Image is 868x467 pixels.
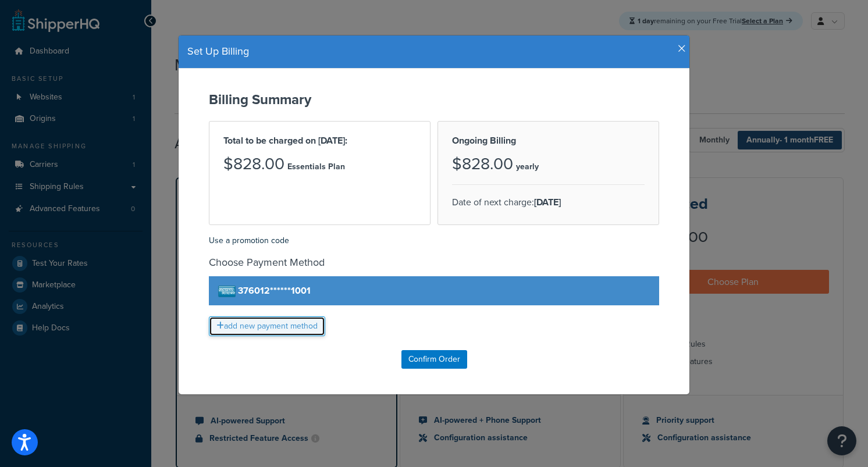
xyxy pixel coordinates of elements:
p: Essentials Plan [287,159,345,175]
a: add new payment method [209,316,325,336]
a: Use a promotion code [209,234,289,247]
h2: Ongoing Billing [452,136,645,146]
strong: [DATE] [534,195,561,209]
p: Date of next charge: [452,194,645,211]
h4: Choose Payment Method [209,255,659,270]
h2: Billing Summary [209,92,659,107]
h3: $828.00 [223,155,284,173]
img: american_express.png [218,286,236,297]
h4: Set Up Billing [187,44,681,59]
p: yearly [516,159,539,175]
h2: Total to be charged on [DATE]: [223,136,416,146]
h3: $828.00 [452,155,513,173]
input: Confirm Order [401,350,467,369]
